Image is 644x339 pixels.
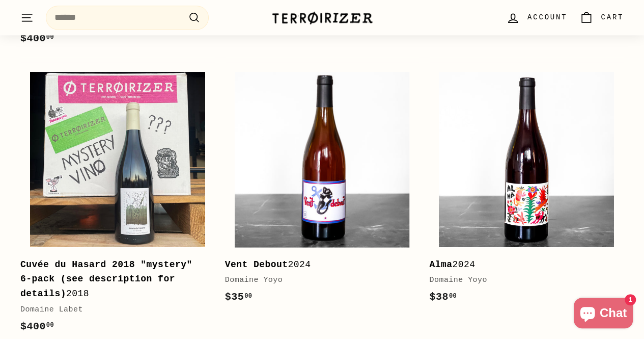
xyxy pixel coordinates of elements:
sup: 00 [449,293,457,300]
a: Vent Debout2024Domaine Yoyo [225,62,419,316]
div: Domaine Yoyo [225,274,409,286]
b: Cuvée du Hasard 2018 "mystery" 6-pack (see description for details) [20,259,192,299]
a: Cart [573,3,630,33]
inbox-online-store-chat: Shopify online store chat [571,298,636,331]
a: Account [500,3,573,33]
a: Alma2024Domaine Yoyo [429,62,624,316]
div: 2018 [20,257,205,301]
div: Domaine Labet [20,304,205,316]
div: Domaine Yoyo [429,274,613,286]
span: $400 [20,321,54,332]
b: Vent Debout [225,259,288,270]
span: $38 [429,291,457,303]
span: $400 [20,33,54,44]
div: 2024 [225,257,409,272]
sup: 00 [244,293,252,300]
div: 2024 [429,257,613,272]
b: Alma [429,259,452,270]
sup: 00 [46,34,54,41]
sup: 00 [46,322,54,329]
span: Account [527,12,567,23]
span: $35 [225,291,253,303]
span: Cart [601,12,624,23]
